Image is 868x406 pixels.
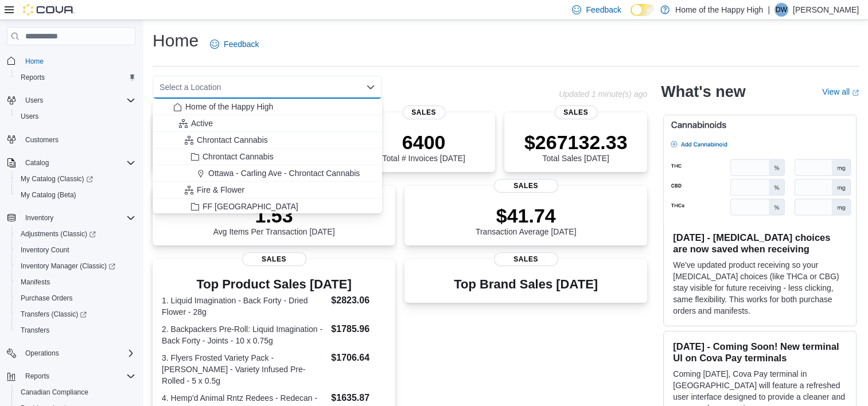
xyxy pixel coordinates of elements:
[162,352,326,387] dt: 3. Flyers Frosted Variety Pack - [PERSON_NAME] - Variety Infused Pre-Rolled - 5 x 0.5g
[402,106,445,119] span: Sales
[559,89,647,99] p: Updated 1 minute(s) ago
[11,290,140,306] button: Purchase Orders
[21,112,38,121] span: Users
[11,69,140,85] button: Reports
[11,226,140,242] a: Adjustments (Classic)
[673,259,847,317] p: We've updated product receiving so your [MEDICAL_DATA] choices (like THCa or CBG) stay visible fo...
[16,172,98,186] a: My Catalog (Classic)
[16,227,100,241] a: Adjustments (Classic)
[494,252,558,266] span: Sales
[25,372,49,381] span: Reports
[21,229,96,239] span: Adjustments (Classic)
[16,110,135,123] span: Users
[16,307,135,321] span: Transfers (Classic)
[11,108,140,124] button: Users
[21,388,88,397] span: Canadian Compliance
[11,258,140,274] a: Inventory Manager (Classic)
[25,57,44,66] span: Home
[16,275,135,289] span: Manifests
[661,83,745,101] h2: What's new
[852,89,859,96] svg: External link
[331,351,386,365] dd: $1706.64
[25,158,49,167] span: Catalog
[16,172,135,186] span: My Catalog (Classic)
[494,179,558,193] span: Sales
[21,190,76,200] span: My Catalog (Beta)
[21,261,115,271] span: Inventory Manager (Classic)
[524,131,628,154] p: $267132.33
[25,135,59,145] span: Customers
[11,274,140,290] button: Manifests
[2,155,140,171] button: Catalog
[11,242,140,258] button: Inventory Count
[673,232,847,255] h3: [DATE] - [MEDICAL_DATA] choices are now saved when receiving
[153,29,198,52] h1: Home
[21,53,135,68] span: Home
[25,349,59,358] span: Operations
[16,110,43,123] a: Users
[25,213,53,222] span: Inventory
[162,278,386,291] h3: Top Product Sales [DATE]
[153,132,382,149] button: Chrontact Cannabis
[16,71,49,84] a: Reports
[185,101,273,112] span: Home of the Happy High
[21,132,135,147] span: Customers
[191,118,213,129] span: Active
[213,204,335,236] div: Avg Items Per Transaction [DATE]
[153,115,382,132] button: Active
[11,306,140,322] a: Transfers (Classic)
[16,385,135,399] span: Canadian Compliance
[331,391,386,405] dd: $1635.87
[16,323,54,337] a: Transfers
[2,92,140,108] button: Users
[2,210,140,226] button: Inventory
[16,307,91,321] a: Transfers (Classic)
[476,204,577,227] p: $41.74
[224,38,259,50] span: Feedback
[554,106,597,119] span: Sales
[454,278,598,291] h3: Top Brand Sales [DATE]
[213,204,335,227] p: 1.53
[21,174,93,184] span: My Catalog (Classic)
[366,83,375,92] button: Close list of options
[331,322,386,336] dd: $1785.96
[776,3,787,17] span: DW
[21,93,135,107] span: Users
[16,291,135,305] span: Purchase Orders
[16,291,77,305] a: Purchase Orders
[21,369,54,383] button: Reports
[153,99,382,115] button: Home of the Happy High
[11,171,140,187] a: My Catalog (Classic)
[21,369,135,383] span: Reports
[25,96,43,105] span: Users
[331,294,386,307] dd: $2823.06
[673,341,847,364] h3: [DATE] - Coming Soon! New terminal UI on Cova Pay terminals
[23,4,75,15] img: Cova
[16,71,135,84] span: Reports
[586,4,621,15] span: Feedback
[153,165,382,182] button: Ottawa - Carling Ave - Chrontact Cannabis
[476,204,577,236] div: Transaction Average [DATE]
[2,345,140,361] button: Operations
[2,131,140,148] button: Customers
[524,131,628,163] div: Total Sales [DATE]
[382,131,465,154] p: 6400
[21,93,48,107] button: Users
[16,259,135,273] span: Inventory Manager (Classic)
[242,252,306,266] span: Sales
[21,133,63,147] a: Customers
[197,134,268,146] span: Chrontact Cannabis
[153,182,382,198] button: Fire & Flower
[675,3,763,17] p: Home of the Happy High
[162,295,326,318] dt: 1. Liquid Imagination - Back Forty - Dried Flower - 28g
[203,151,274,162] span: Chrontact Cannabis
[11,187,140,203] button: My Catalog (Beta)
[21,211,135,225] span: Inventory
[630,4,655,16] input: Dark Mode
[153,149,382,165] button: Chrontact Cannabis
[768,3,770,17] p: |
[11,384,140,400] button: Canadian Compliance
[162,323,326,346] dt: 2. Backpackers Pre-Roll: Liquid Imagination - Back Forty - Joints - 10 x 0.75g
[203,201,298,212] span: FF [GEOGRAPHIC_DATA]
[21,156,135,170] span: Catalog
